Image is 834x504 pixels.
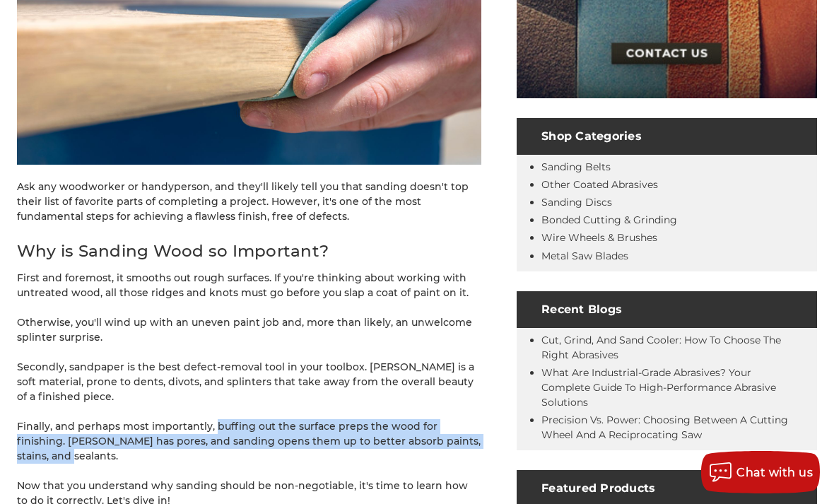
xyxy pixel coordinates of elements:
p: Secondly, sandpaper is the best defect-removal tool in your toolbox. [PERSON_NAME] is a soft mate... [17,360,481,404]
h4: Shop Categories [517,118,817,155]
p: First and foremost, it smooths out rough surfaces. If you're thinking about working with untreate... [17,271,481,300]
h2: Why is Sanding Wood so Important? [17,239,481,264]
p: Finally, and perhaps most importantly, buffing out the surface preps the wood for finishing. [PER... [17,419,481,464]
a: Precision vs. Power: Choosing Between a Cutting Wheel and a Reciprocating Saw [541,414,788,441]
a: Bonded Cutting & Grinding [541,213,677,226]
p: Ask any woodworker or handyperson, and they'll likely tell you that sanding doesn't top their lis... [17,180,481,224]
p: Otherwise, you'll wind up with an uneven paint job and, more than likely, an unwelcome splinter s... [17,315,481,345]
a: Sanding Belts [541,160,611,173]
button: Chat with us [701,451,820,493]
span: Chat with us [736,466,813,479]
a: Sanding Discs [541,196,612,209]
a: Metal Saw Blades [541,250,628,262]
a: Wire Wheels & Brushes [541,231,657,244]
a: Other Coated Abrasives [541,178,658,191]
a: What Are Industrial-Grade Abrasives? Your Complete Guide to High-Performance Abrasive Solutions [541,366,776,409]
h4: Recent Blogs [517,291,817,328]
a: Cut, Grind, and Sand Cooler: How to Choose the Right Abrasives [541,334,781,361]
